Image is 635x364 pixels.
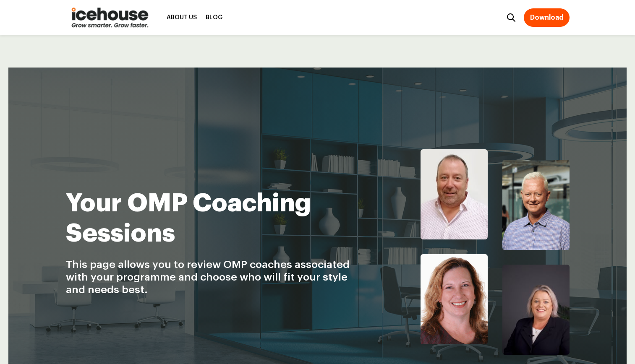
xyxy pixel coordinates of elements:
[66,259,350,295] span: This page allows you to review OMP coaches associated with your programme and choose who will fit...
[524,8,570,27] a: Download
[162,3,201,32] a: About Us
[66,4,154,31] img: Icehouse | Grow smarter. Grow faster.
[201,3,227,32] a: Blog
[503,9,520,26] div: Search box
[502,160,570,250] img: David Lilburne
[421,149,488,239] img: Jamie Brock
[162,3,227,32] nav: Desktop navigation
[502,265,570,355] img: Di Murphy
[421,254,488,344] img: Josie Adlam-1
[66,188,364,249] h1: Your OMP Coaching Sessions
